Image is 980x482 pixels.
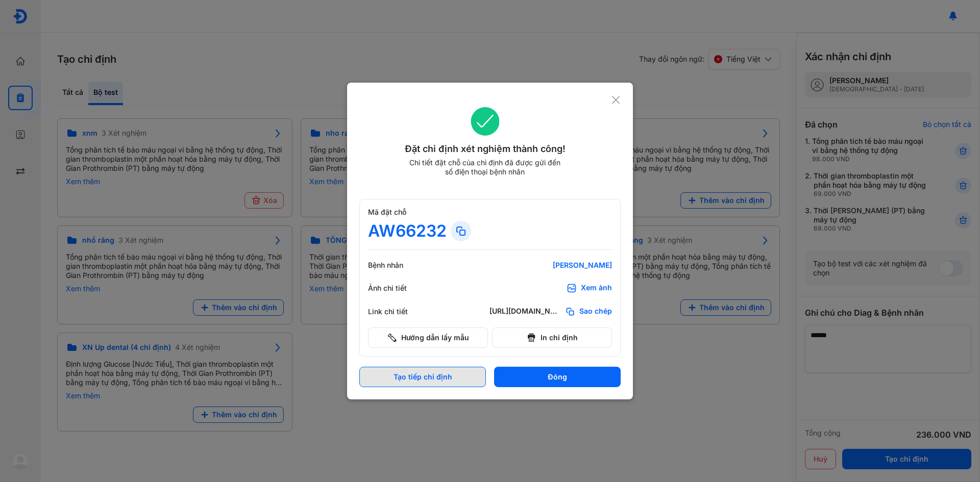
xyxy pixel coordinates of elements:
div: [PERSON_NAME] [489,261,612,270]
div: Link chi tiết [368,307,429,316]
div: Mã đặt chỗ [368,208,612,217]
button: Đóng [494,367,621,387]
button: In chỉ định [492,327,612,348]
span: Sao chép [579,307,612,317]
div: Đặt chỉ định xét nghiệm thành công! [359,142,611,156]
div: AW66232 [368,221,447,241]
div: [URL][DOMAIN_NAME] [489,307,561,317]
div: Chi tiết đặt chỗ của chỉ định đã được gửi đến số điện thoại bệnh nhân [405,158,565,176]
button: Tạo tiếp chỉ định [359,367,486,387]
div: Bệnh nhân [368,261,429,270]
div: Xem ảnh [581,283,612,293]
div: Ảnh chi tiết [368,284,429,293]
button: Hướng dẫn lấy mẫu [368,327,488,348]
